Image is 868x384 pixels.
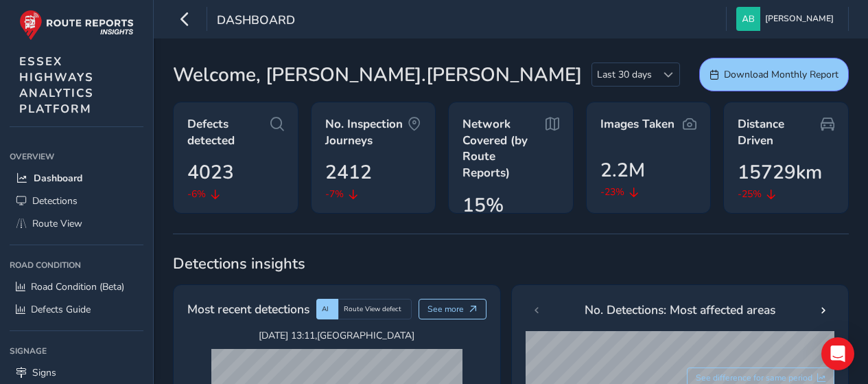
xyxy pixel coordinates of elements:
div: Route View defect [338,299,412,319]
button: Download Monthly Report [699,58,849,91]
span: ESSEX HIGHWAYS ANALYTICS PLATFORM [19,54,94,117]
span: Defects detected [187,116,270,148]
button: See more [419,299,486,319]
a: Signs [10,361,143,384]
span: -25% [738,187,762,201]
span: -7% [325,187,344,201]
div: AI [316,299,338,319]
span: -6% [187,187,206,201]
span: Last 30 days [592,63,657,86]
a: Dashboard [10,167,143,190]
a: Road Condition (Beta) [10,275,143,298]
span: No. Detections: Most affected areas [585,301,775,319]
span: Detections insights [173,253,849,274]
span: 2.2M [600,156,645,185]
span: See more [427,304,464,315]
span: Defects Guide [31,303,91,316]
span: 15729km [738,158,822,187]
a: Route View [10,212,143,235]
span: No. Inspection Journeys [325,116,408,148]
span: Images Taken [600,116,675,133]
span: AI [322,304,329,314]
div: Signage [10,341,143,361]
a: Defects Guide [10,298,143,321]
img: rr logo [19,10,134,41]
span: Download Monthly Report [724,68,838,81]
span: Road Condition (Beta) [31,280,124,293]
span: 4023 [187,158,234,187]
span: Signs [32,366,56,379]
div: Overview [10,146,143,167]
span: Detections [32,194,78,207]
span: Most recent detections [187,300,309,318]
span: -23% [600,185,624,199]
span: Network Covered (by Route Reports) [462,116,546,181]
img: diamond-layout [736,7,760,31]
span: 15% [462,191,504,220]
button: [PERSON_NAME] [736,7,838,31]
span: Welcome, [PERSON_NAME].[PERSON_NAME] [173,60,582,89]
span: [DATE] 13:11 , [GEOGRAPHIC_DATA] [211,329,462,342]
span: Dashboard [34,172,82,185]
a: Detections [10,190,143,212]
span: Route View defect [344,304,401,314]
span: Route View [32,217,82,230]
span: [PERSON_NAME] [765,7,834,31]
span: See difference for same period [696,372,812,383]
span: 2412 [325,158,372,187]
span: Dashboard [217,12,295,31]
div: Open Intercom Messenger [821,337,854,370]
span: Distance Driven [738,116,821,148]
div: Road Condition [10,255,143,275]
